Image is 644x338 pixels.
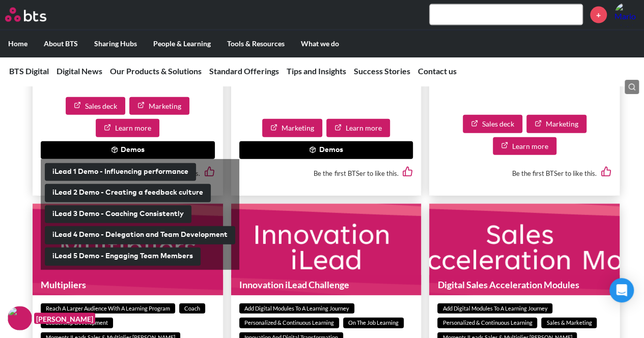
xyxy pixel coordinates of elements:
a: Standard Offerings [209,66,279,76]
a: Marketing [526,115,586,133]
a: Contact us [418,66,457,76]
button: iLead 4 Demo - Delegation and Team Development [45,226,235,244]
a: Learn more [96,119,159,137]
img: F [8,306,32,330]
a: Digital News [57,66,102,76]
button: iLead 5 Demo - Engaging Team Members [45,248,201,266]
a: Our Products & Solutions [110,66,202,76]
span: Coach [179,303,205,314]
a: Profile [614,3,639,27]
h1: Multipliers [33,275,223,295]
span: Reach a Larger Audience With a Learning Program [41,303,175,314]
span: Personalized & Continuous Learning [239,318,339,328]
img: BTS Logo [5,8,46,22]
div: Be the first BTSer to like this. [437,159,611,187]
span: On The Job Learning [343,318,404,328]
label: What we do [293,30,347,57]
figcaption: [PERSON_NAME] [34,313,95,324]
a: Sales deck [66,97,125,115]
a: Learn more [493,137,556,156]
a: BTS Digital [9,66,49,76]
span: Personalized & Continuous Learning [437,318,537,328]
label: Tools & Resources [219,30,293,57]
span: Add Digital Modules to a Learning Journey [239,303,354,314]
button: iLead 3 Demo - Coaching Consistently [45,205,191,224]
h1: Digital Sales Acceleration Modules [429,275,620,295]
a: Sales deck [463,115,522,133]
h1: Innovation iLead Challenge [231,275,422,295]
a: Learn more [326,119,390,137]
a: Tips and Insights [287,66,346,76]
label: Sharing Hubs [86,30,145,57]
div: Be the first BTSer to like this. [239,159,413,187]
span: Sales & Marketing [541,318,597,328]
span: Add Digital Modules to a Learning Journey [437,303,552,314]
label: People & Learning [145,30,219,57]
a: Marketing [262,119,322,137]
a: Success Stories [354,66,410,76]
img: Mario Montino [614,3,639,27]
a: + [590,7,607,23]
a: Marketing [129,97,189,115]
button: Demos [41,141,215,160]
button: iLead 2 Demo - Creating a feedback culture [45,184,211,202]
div: Open Intercom Messenger [609,278,634,302]
button: iLead 1 Demo - Influencing performance [45,163,196,181]
button: Demos [239,141,413,160]
label: About BTS [36,30,86,57]
a: Go home [5,8,65,22]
